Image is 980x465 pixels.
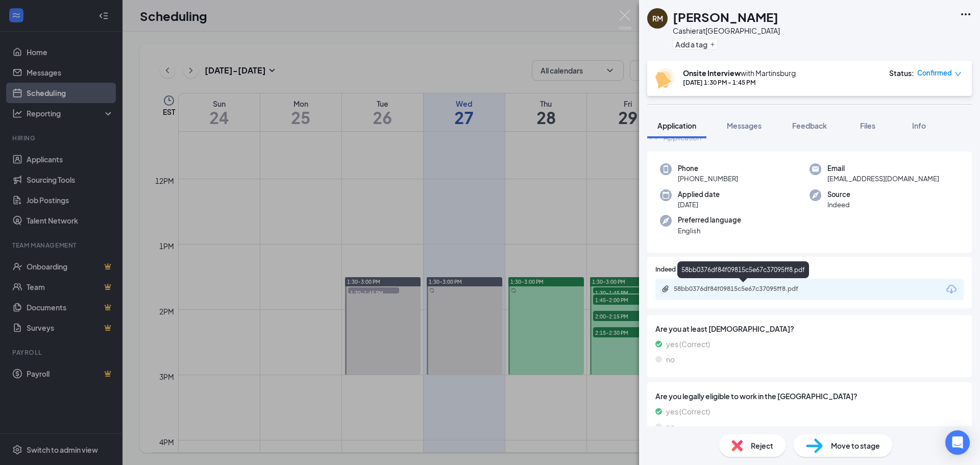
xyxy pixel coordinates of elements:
span: Indeed Resume [655,265,700,275]
svg: Paperclip [661,285,670,293]
svg: Download [945,283,958,296]
div: 58bb0376df84f09815c5e67c37095ff8.pdf [674,285,817,293]
button: PlusAdd a tag [673,39,718,50]
span: Phone [678,163,738,174]
span: [DATE] [678,200,720,210]
div: Open Intercom Messenger [945,430,970,455]
span: [EMAIL_ADDRESS][DOMAIN_NAME] [827,174,939,184]
span: no [666,421,675,432]
span: Indeed [827,200,850,210]
span: Move to stage [831,440,880,451]
span: Confirmed [917,68,952,78]
div: with Martinsburg [683,68,796,78]
h1: [PERSON_NAME] [673,8,778,26]
span: Are you at least [DEMOGRAPHIC_DATA]? [655,323,964,334]
div: Status : [889,68,914,78]
a: Paperclip58bb0376df84f09815c5e67c37095ff8.pdf [661,285,827,295]
span: yes (Correct) [666,338,710,350]
span: Source [827,189,850,200]
div: RM [652,13,663,23]
div: [DATE] 1:30 PM - 1:45 PM [683,78,796,87]
b: Onsite Interview [683,68,741,78]
span: Reject [751,440,773,451]
span: Are you legally eligible to work in the [GEOGRAPHIC_DATA]? [655,390,964,402]
span: Preferred language [678,215,741,225]
span: Applied date [678,189,720,200]
span: Application [657,121,696,130]
span: [PHONE_NUMBER] [678,174,738,184]
span: yes (Correct) [666,406,710,417]
span: Feedback [792,121,827,130]
span: Email [827,163,939,174]
span: Info [912,121,926,130]
span: down [954,70,962,78]
span: Messages [727,121,762,130]
div: 58bb0376df84f09815c5e67c37095ff8.pdf [677,261,809,278]
div: Cashier at [GEOGRAPHIC_DATA] [673,26,780,36]
span: Files [860,121,875,130]
span: no [666,354,675,365]
span: English [678,226,741,236]
svg: Plus [709,41,716,47]
svg: Ellipses [960,8,972,20]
